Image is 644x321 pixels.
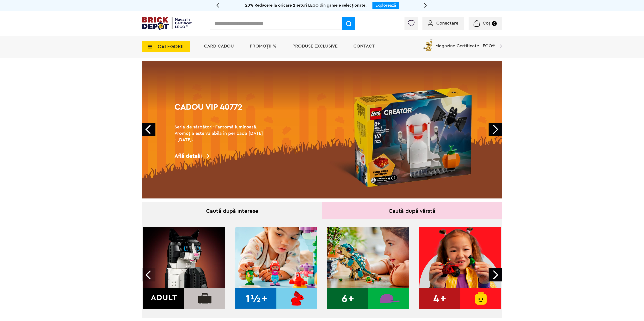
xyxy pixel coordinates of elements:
a: Card Cadou [204,44,234,48]
a: Prev [142,123,155,136]
div: Caută după interese [142,202,322,219]
small: 0 [492,21,497,26]
span: Conectare [436,21,458,25]
h1: Cadou VIP 40772 [175,103,265,119]
a: Contact [353,44,375,48]
img: 4+ [419,227,501,309]
div: Caută după vârstă [322,202,502,219]
span: 20% Reducere la oricare 2 seturi LEGO din gamele selecționate! [245,3,367,7]
h2: Seria de sărbători: Fantomă luminoasă. Promoția este valabilă în perioada [DATE] - [DATE]. [175,124,265,143]
img: 6+ [327,227,409,309]
span: CATEGORII [158,44,184,49]
a: Conectare [428,21,458,25]
div: Află detalii [175,153,265,159]
a: Explorează [375,3,396,7]
a: Magazine Certificate LEGO® [495,38,502,42]
a: PROMOȚII % [250,44,277,48]
span: Magazine Certificate LEGO® [435,38,495,48]
a: Cadou VIP 40772Seria de sărbători: Fantomă luminoasă. Promoția este valabilă în perioada [DATE] -... [142,61,502,198]
a: Produse exclusive [292,44,337,48]
span: Coș [483,21,491,25]
a: Next [489,123,502,136]
img: Adult [143,227,225,309]
img: 1.5+ [235,227,317,309]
